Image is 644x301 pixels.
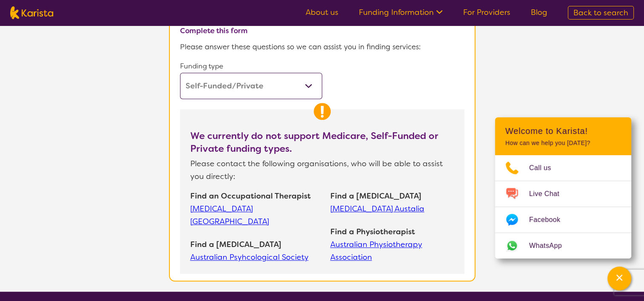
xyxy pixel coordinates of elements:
[330,191,421,201] b: Find a [MEDICAL_DATA]
[190,130,438,155] b: We currently do not support Medicare, Self-Funded or Private funding types.
[359,7,443,17] a: Funding Information
[330,238,454,264] a: Australian Physiotherapy Association
[531,7,547,17] a: Blog
[190,239,281,250] b: Find a [MEDICAL_DATA]
[190,155,454,183] p: Please contact the following organisations, who will be able to assist you directly:
[505,126,621,136] h2: Welcome to Karista!
[180,40,464,53] p: Please answer these questions so we can assist you in finding services:
[180,26,248,35] b: Complete this form
[10,6,53,19] img: Karista logo
[180,60,322,73] p: Funding type
[314,103,331,120] img: Warning
[306,7,338,17] a: About us
[190,202,322,228] a: [MEDICAL_DATA] [GEOGRAPHIC_DATA]
[330,227,415,237] b: Find a Physiotherapist
[495,117,631,258] div: Channel Menu
[495,233,631,258] a: Web link opens in a new tab.
[573,8,628,18] span: Back to search
[529,213,570,226] span: Facebook
[190,251,322,264] a: Australian Psyhcological Society
[568,6,634,20] a: Back to search
[190,191,311,201] b: Find an Occupational Therapist
[463,7,510,17] a: For Providers
[495,155,631,258] ul: Choose channel
[330,202,454,215] a: [MEDICAL_DATA] Austalia
[607,267,631,290] button: Channel Menu
[529,239,572,252] span: WhatsApp
[529,162,561,174] span: Call us
[529,187,570,200] span: Live Chat
[505,139,621,147] p: How can we help you [DATE]?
